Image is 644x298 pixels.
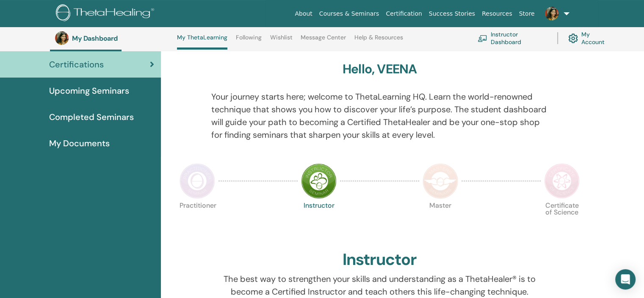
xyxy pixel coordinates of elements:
[568,29,613,47] a: My Account
[478,29,547,47] a: Instructor Dashboard
[615,269,636,290] div: Open Intercom Messenger
[301,34,346,47] a: Message Center
[49,84,129,97] span: Upcoming Seminars
[49,137,110,150] span: My Documents
[301,202,337,238] p: Instructor
[423,202,458,238] p: Master
[423,163,458,199] img: Master
[49,58,104,71] span: Certifications
[177,34,227,50] a: My ThetaLearning
[516,6,538,22] a: Store
[316,6,383,22] a: Courses & Seminars
[478,6,516,22] a: Resources
[56,4,157,23] img: logo.png
[270,34,293,47] a: Wishlist
[568,31,578,45] img: cog.svg
[291,6,315,22] a: About
[478,35,487,42] img: chalkboard-teacher.svg
[544,202,580,238] p: Certificate of Science
[343,61,417,77] h3: Hello, VEENA
[426,6,478,22] a: Success Stories
[180,163,215,199] img: Practitioner
[545,7,558,20] img: default.jpg
[354,34,403,47] a: Help & Resources
[544,163,580,199] img: Certificate of Science
[236,34,262,47] a: Following
[49,111,134,123] span: Completed Seminars
[211,273,548,298] p: The best way to strengthen your skills and understanding as a ThetaHealer® is to become a Certifi...
[343,250,417,270] h2: Instructor
[55,31,69,45] img: default.jpg
[180,202,215,238] p: Practitioner
[211,90,548,141] p: Your journey starts here; welcome to ThetaLearning HQ. Learn the world-renowned technique that sh...
[382,6,425,22] a: Certification
[72,34,157,42] h3: My Dashboard
[301,163,337,199] img: Instructor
